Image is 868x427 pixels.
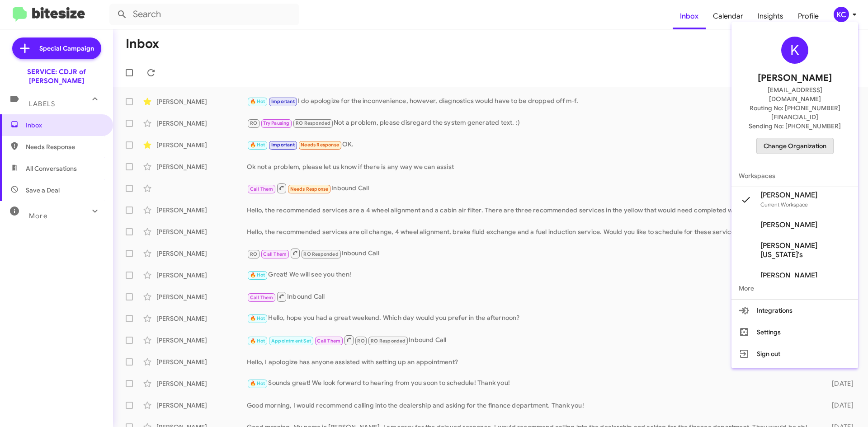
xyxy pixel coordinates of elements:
[742,103,847,122] span: Routing No: [PHONE_NUMBER][FINANCIAL_ID]
[749,122,841,131] span: Sending No: [PHONE_NUMBER]
[760,191,817,200] span: [PERSON_NAME]
[781,37,808,64] div: K
[760,271,817,280] span: [PERSON_NAME]
[760,201,808,208] span: Current Workspace
[758,71,832,85] span: [PERSON_NAME]
[760,221,817,230] span: [PERSON_NAME]
[731,321,858,343] button: Settings
[731,300,858,321] button: Integrations
[742,85,847,103] span: [EMAIL_ADDRESS][DOMAIN_NAME]
[760,241,851,259] span: [PERSON_NAME][US_STATE]'s
[731,343,858,365] button: Sign out
[756,138,834,154] button: Change Organization
[731,165,858,187] span: Workspaces
[764,138,826,154] span: Change Organization
[731,277,858,299] span: More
